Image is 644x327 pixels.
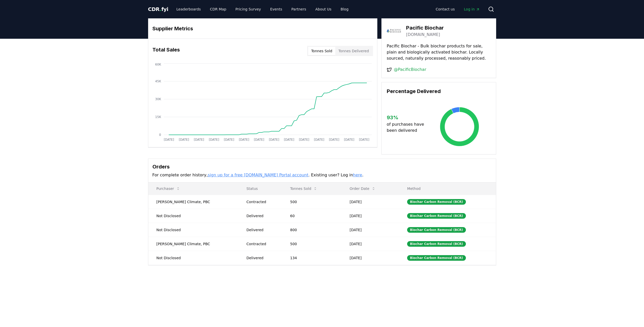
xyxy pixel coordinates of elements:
[148,6,168,12] span: CDR fyi
[282,195,341,209] td: 500
[337,5,353,14] a: Blog
[353,173,362,177] a: here
[282,223,341,237] td: 800
[406,32,440,38] a: [DOMAIN_NAME]
[407,213,466,219] div: Biochar Carbon Removal (BCR)
[407,255,466,261] div: Biochar Carbon Removal (BCR)
[269,138,279,141] tspan: [DATE]
[311,5,335,14] a: About Us
[407,241,466,247] div: Biochar Carbon Removal (BCR)
[148,251,238,265] td: Not Disclosed
[160,6,161,12] span: .
[387,121,428,134] p: of purchases have been delivered
[152,163,492,171] h3: Orders
[308,47,335,55] button: Tonnes Sold
[155,80,161,83] tspan: 45K
[432,5,484,14] nav: Main
[155,115,161,119] tspan: 15K
[148,6,168,13] a: CDR.fyi
[179,138,189,141] tspan: [DATE]
[246,213,278,218] div: Delivered
[346,184,380,194] button: Order Date
[159,133,161,137] tspan: 0
[206,5,230,14] a: CDR Map
[282,237,341,251] td: 500
[224,138,234,141] tspan: [DATE]
[407,199,466,205] div: Biochar Carbon Removal (BCR)
[155,97,161,101] tspan: 30K
[341,195,399,209] td: [DATE]
[246,227,278,232] div: Delivered
[341,209,399,223] td: [DATE]
[148,223,238,237] td: Not Disclosed
[387,43,491,61] p: Pacific Biochar - Bulk biochar products for sale, plain and biologically activated biochar. Local...
[359,138,369,141] tspan: [DATE]
[148,237,238,251] td: [PERSON_NAME] Climate, PBC
[282,251,341,265] td: 134
[209,138,219,141] tspan: [DATE]
[387,114,428,121] h3: 93 %
[246,199,278,204] div: Contracted
[164,138,174,141] tspan: [DATE]
[335,47,372,55] button: Tonnes Delivered
[239,138,249,141] tspan: [DATE]
[407,227,466,233] div: Biochar Carbon Removal (BCR)
[231,5,265,14] a: Pricing Survey
[242,186,278,191] p: Status
[194,138,204,141] tspan: [DATE]
[432,5,459,14] a: Contact us
[155,63,161,66] tspan: 60K
[299,138,309,141] tspan: [DATE]
[172,5,352,14] nav: Main
[341,223,399,237] td: [DATE]
[284,138,294,141] tspan: [DATE]
[387,87,491,95] h3: Percentage Delivered
[246,255,278,260] div: Delivered
[406,24,444,32] h3: Pacific Biochar
[344,138,354,141] tspan: [DATE]
[403,186,492,191] p: Method
[341,251,399,265] td: [DATE]
[254,138,264,141] tspan: [DATE]
[314,138,324,141] tspan: [DATE]
[329,138,339,141] tspan: [DATE]
[266,5,286,14] a: Events
[287,5,310,14] a: Partners
[246,241,278,246] div: Contracted
[286,184,321,194] button: Tonnes Sold
[387,24,401,38] img: Pacific Biochar-logo
[341,237,399,251] td: [DATE]
[148,195,238,209] td: [PERSON_NAME] Climate, PBC
[460,5,484,14] a: Log in
[464,7,480,12] span: Log in
[152,184,184,194] button: Purchaser
[152,25,373,32] h3: Supplier Metrics
[208,173,308,177] a: sign up for a free [DOMAIN_NAME] Portal account
[394,67,426,73] a: @PacificBiochar
[282,209,341,223] td: 60
[152,172,492,178] p: For complete order history, . Existing user? Log in .
[152,46,180,56] h3: Total Sales
[172,5,205,14] a: Leaderboards
[148,209,238,223] td: Not Disclosed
